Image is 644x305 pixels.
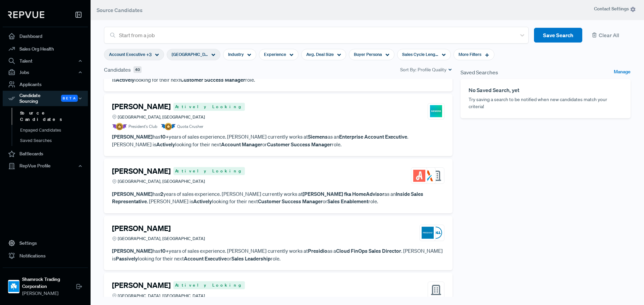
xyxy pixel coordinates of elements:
strong: [PERSON_NAME] [112,247,153,254]
button: Talent [3,55,88,67]
span: [GEOGRAPHIC_DATA], [GEOGRAPHIC_DATA] [118,293,205,299]
span: Actively Looking [173,103,245,111]
button: Candidate Sourcing Beta [3,91,88,106]
button: Save Search [534,28,582,43]
span: Beta [61,95,78,102]
h4: [PERSON_NAME] [112,167,171,175]
span: Profile Quality [418,66,446,73]
strong: Account Manager [221,141,262,148]
strong: Siemens [308,133,328,140]
span: [GEOGRAPHIC_DATA], [GEOGRAPHIC_DATA] [118,235,205,242]
div: Candidate Sourcing [3,91,88,106]
strong: Actively [193,198,212,205]
strong: 10+ [160,247,169,254]
strong: Account Executive [184,255,227,262]
img: President Badge [112,123,127,130]
strong: Cloud FinOps Sales Director [336,247,401,254]
span: + 3 [146,51,152,58]
p: has years of sales experience. [PERSON_NAME] currently works at as an . [PERSON_NAME] is looking ... [112,133,444,148]
img: Angi [413,170,425,182]
a: Battlecards [3,148,88,160]
a: Notifications [3,249,88,262]
span: Avg. Deal Size [306,51,334,58]
a: Saved Searches [12,135,97,146]
strong: Customer Success Manager [180,76,245,83]
strong: Enterprise Account Executive [339,133,407,140]
strong: Customer Success Manager [258,198,323,205]
strong: 2 [160,190,163,197]
span: [GEOGRAPHIC_DATA], [GEOGRAPHIC_DATA] [172,51,208,58]
p: has years of sales experience. [PERSON_NAME] currently works at as a . [PERSON_NAME] is looking f... [112,247,444,262]
a: Shamrock Trading CorporationShamrock Trading Corporation[PERSON_NAME] [3,268,88,300]
span: Account Executive [109,51,145,58]
h4: [PERSON_NAME] [112,224,171,233]
p: has years of sales experience. [PERSON_NAME] currently works at as an . [PERSON_NAME] is looking ... [112,190,444,205]
img: Avalara [422,170,434,182]
strong: Sales Enablement [327,198,368,205]
span: 40 [133,66,142,73]
span: Actively Looking [173,167,245,175]
strong: Presidio [308,247,327,254]
span: Candidates [104,66,131,74]
strong: [PERSON_NAME] [112,190,153,197]
a: Dashboard [3,30,88,43]
a: Sales Org Health [3,43,88,55]
a: Source Candidates [12,108,97,125]
span: Quota Crusher [177,124,203,130]
span: Source Candidates [97,7,143,13]
img: Presidio [422,227,434,239]
a: Engaged Candidates [12,125,97,136]
div: Sort By: [400,66,452,73]
span: [PERSON_NAME] [22,290,76,297]
strong: [PERSON_NAME] [112,133,153,140]
img: Quota Badge [161,123,176,130]
img: Dell Technologies [430,227,442,239]
a: Applicants [3,78,88,91]
button: RepVue Profile [3,160,88,172]
span: Buyer Persona [354,51,382,58]
strong: Sales Leadership [231,255,271,262]
p: Try saving a search to be notified when new candidates match your criteria! [469,96,623,110]
h6: No Saved Search, yet [469,87,623,93]
button: Jobs [3,67,88,78]
a: Settings [3,237,88,249]
button: Clear All [588,28,631,43]
span: [GEOGRAPHIC_DATA], [GEOGRAPHIC_DATA] [118,114,205,120]
img: RepVue [8,11,44,18]
strong: Customer Success Manager [267,141,332,148]
span: Industry [228,51,244,58]
span: President's Club [128,124,157,130]
strong: Passively [116,255,138,262]
strong: Actively [116,76,135,83]
strong: Actively [156,141,175,148]
span: [GEOGRAPHIC_DATA], [GEOGRAPHIC_DATA] [118,178,205,184]
span: Actively Looking [173,281,245,289]
a: Manage [614,68,631,76]
strong: 10+ [160,133,169,140]
h4: [PERSON_NAME] [112,281,171,290]
img: Siemens [430,105,442,117]
span: Experience [264,51,286,58]
strong: [PERSON_NAME] fka HomeAdvisor [303,190,384,197]
span: Saved Searches [461,68,498,76]
span: More Filters [459,51,481,58]
span: Sales Cycle Length [402,51,438,58]
span: Contact Settings [594,5,636,12]
h4: [PERSON_NAME] [112,102,171,111]
strong: Shamrock Trading Corporation [22,276,76,290]
img: Shamrock Trading Corporation [8,281,19,292]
